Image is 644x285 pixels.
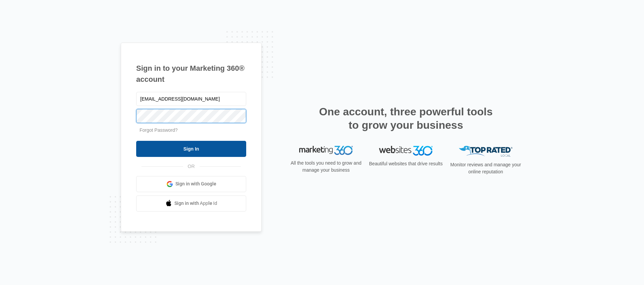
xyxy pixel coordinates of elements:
p: All the tools you need to grow and manage your business [288,160,364,174]
img: Top Rated Local [459,146,513,157]
a: Sign in with Apple Id [136,195,246,212]
input: Sign In [136,141,246,157]
img: Websites 360 [379,146,433,156]
h1: Sign in to your Marketing 360® account [136,63,246,85]
a: Forgot Password? [140,127,178,133]
span: Sign in with Apple Id [174,200,217,207]
a: Sign in with Google [136,176,246,192]
span: Sign in with Google [175,180,216,187]
input: Email [136,92,246,106]
p: Beautiful websites that drive results [368,160,443,167]
h2: One account, three powerful tools to grow your business [317,105,495,132]
p: Monitor reviews and manage your online reputation [448,161,523,175]
img: Marketing 360 [299,146,353,155]
span: OR [183,163,200,170]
